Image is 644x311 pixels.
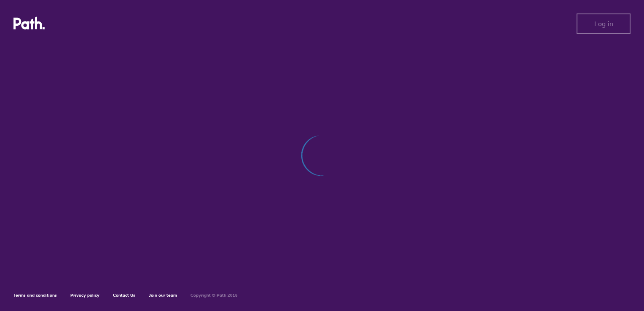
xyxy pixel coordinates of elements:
[70,292,99,298] a: Privacy policy
[13,292,57,298] a: Terms and conditions
[577,13,631,34] button: Log in
[113,292,135,298] a: Contact Us
[594,20,613,27] span: Log in
[149,292,177,298] a: Join our team
[191,293,238,298] h6: Copyright © Path 2018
